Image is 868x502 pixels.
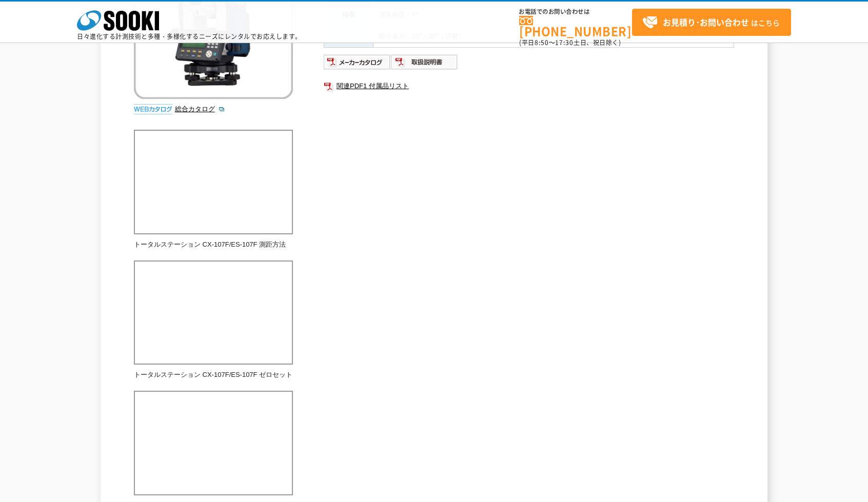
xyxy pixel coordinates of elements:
span: 17:30 [555,38,574,47]
img: メーカーカタログ [324,54,391,70]
span: お電話でのお問い合わせは [519,9,632,15]
strong: お見積り･お問い合わせ [663,16,749,28]
p: トータルステーション CX-107F/ES-107F ゼロセット [134,370,293,380]
a: [PHONE_NUMBER] [519,16,632,37]
a: メーカーカタログ [324,61,391,68]
a: 取扱説明書 [391,61,458,68]
img: webカタログ [134,104,172,114]
a: お見積り･お問い合わせはこちら [632,9,791,36]
img: 取扱説明書 [391,54,458,70]
a: 関連PDF1 付属品リスト [324,79,734,93]
span: 8:50 [535,38,549,47]
a: 総合カタログ [175,105,225,113]
span: はこちら [642,15,780,30]
span: (平日 ～ 土日、祝日除く) [519,38,621,47]
p: トータルステーション CX-107F/ES-107F 測距方法 [134,239,293,250]
p: 日々進化する計測技術と多種・多様化するニーズにレンタルでお応えします。 [77,33,302,39]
